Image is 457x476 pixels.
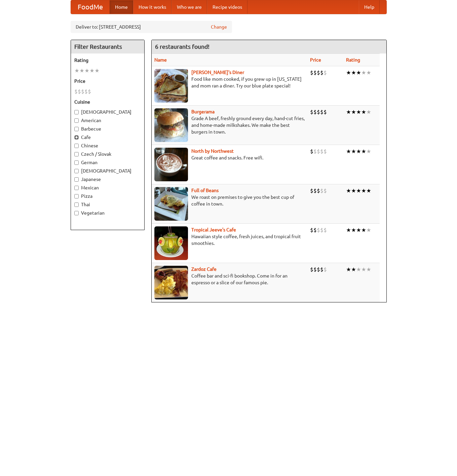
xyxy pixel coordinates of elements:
[154,69,188,103] img: sallys.jpg
[351,108,356,116] li: ★
[313,266,317,273] li: $
[361,226,366,234] li: ★
[346,69,351,76] li: ★
[366,69,371,76] li: ★
[74,194,79,198] input: Pizza
[154,115,305,135] p: Grade A beef, freshly ground every day, hand-cut fries, and home-made milkshakes. We make the bes...
[74,134,141,141] label: Cafe
[154,108,188,142] img: burgerama.jpg
[74,125,141,132] label: Barbecue
[356,187,361,194] li: ★
[74,184,141,191] label: Mexican
[155,43,210,50] ng-pluralize: 6 restaurants found!
[154,76,305,89] p: Food like mom cooked, if you grew up in [US_STATE] and mom ran a diner. Try our blue plate special!
[74,201,141,208] label: Thai
[191,188,219,193] a: Full of Beans
[320,148,323,155] li: $
[191,109,215,114] b: Burgerama
[346,226,351,234] li: ★
[323,226,327,234] li: $
[346,57,360,63] a: Rating
[191,70,244,75] a: [PERSON_NAME]'s Diner
[346,187,351,194] li: ★
[74,177,79,182] input: Japanese
[74,151,141,157] label: Czech / Slovak
[346,266,351,273] li: ★
[74,135,79,140] input: Cafe
[323,69,327,76] li: $
[74,88,78,95] li: $
[317,187,320,194] li: $
[366,266,371,273] li: ★
[74,176,141,183] label: Japanese
[81,88,84,95] li: $
[310,108,313,116] li: $
[317,226,320,234] li: $
[74,160,79,165] input: German
[310,148,313,155] li: $
[154,57,167,63] a: Name
[317,266,320,273] li: $
[211,24,227,30] a: Change
[310,69,313,76] li: $
[74,57,141,64] h5: Rating
[74,152,79,156] input: Czech / Slovak
[154,194,305,207] p: We roast on premises to give you the best cup of coffee in town.
[346,148,351,155] li: ★
[74,159,141,166] label: German
[361,69,366,76] li: ★
[313,187,317,194] li: $
[310,187,313,194] li: $
[154,148,188,181] img: north.jpg
[74,109,141,115] label: [DEMOGRAPHIC_DATA]
[313,69,317,76] li: $
[320,226,323,234] li: $
[313,226,317,234] li: $
[366,226,371,234] li: ★
[74,67,79,74] li: ★
[74,210,141,216] label: Vegetarian
[320,266,323,273] li: $
[323,108,327,116] li: $
[74,144,79,148] input: Chinese
[356,108,361,116] li: ★
[74,110,79,114] input: [DEMOGRAPHIC_DATA]
[74,118,79,123] input: American
[74,142,141,149] label: Chinese
[94,67,100,74] li: ★
[351,187,356,194] li: ★
[74,168,141,174] label: [DEMOGRAPHIC_DATA]
[89,67,94,74] li: ★
[317,108,320,116] li: $
[154,272,305,286] p: Coffee bar and sci-fi bookshop. Come in for an espresso or a slice of our famous pie.
[154,266,188,299] img: zardoz.jpg
[356,266,361,273] li: ★
[346,108,351,116] li: ★
[366,148,371,155] li: ★
[313,108,317,116] li: $
[351,226,356,234] li: ★
[320,187,323,194] li: $
[351,266,356,273] li: ★
[310,226,313,234] li: $
[154,226,188,260] img: jeeves.jpg
[154,233,305,247] p: Hawaiian style coffee, fresh juices, and tropical fruit smoothies.
[191,266,217,272] a: Zardoz Cafe
[207,0,247,14] a: Recipe videos
[323,266,327,273] li: $
[74,186,79,190] input: Mexican
[317,69,320,76] li: $
[191,148,234,154] a: North by Northwest
[359,0,380,14] a: Help
[84,88,88,95] li: $
[78,88,81,95] li: $
[361,148,366,155] li: ★
[323,187,327,194] li: $
[84,67,89,74] li: ★
[133,0,172,14] a: How it works
[71,0,110,14] a: FoodMe
[110,0,133,14] a: Home
[356,226,361,234] li: ★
